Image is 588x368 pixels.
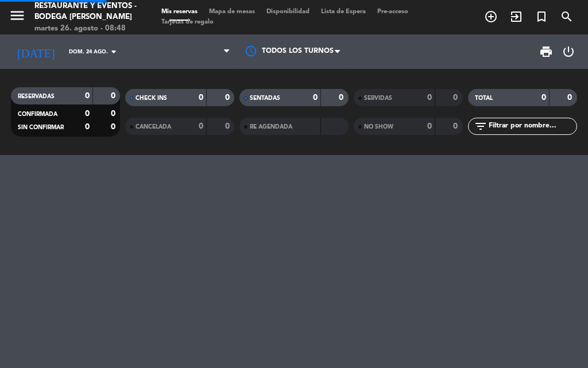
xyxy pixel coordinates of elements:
strong: 0 [541,94,546,102]
strong: 0 [427,94,432,102]
span: Lista de Espera [315,9,372,15]
span: NO SHOW [364,124,393,130]
strong: 0 [567,94,574,102]
span: Mapa de mesas [203,9,261,15]
i: menu [9,7,26,24]
strong: 0 [453,94,460,102]
strong: 0 [225,94,232,102]
span: CANCELADA [136,124,171,130]
span: Tarjetas de regalo [156,19,219,25]
span: Disponibilidad [261,9,315,15]
i: [DATE] [9,40,63,63]
strong: 0 [111,92,118,100]
i: exit_to_app [509,10,523,24]
i: add_circle_outline [484,10,498,24]
i: search [560,10,574,24]
i: arrow_drop_down [107,45,121,59]
div: LOG OUT [558,34,579,69]
span: SIN CONFIRMAR [18,125,64,130]
span: TOTAL [475,95,493,101]
strong: 0 [339,94,346,102]
div: martes 26. agosto - 08:48 [34,23,138,34]
i: turned_in_not [535,10,548,24]
span: SERVIDAS [364,95,392,101]
button: menu [9,7,26,28]
strong: 0 [85,110,90,118]
strong: 0 [111,123,118,131]
span: print [539,45,553,59]
span: RESERVADAS [18,94,55,99]
strong: 0 [453,122,460,130]
span: CONFIRMADA [18,111,57,117]
strong: 0 [225,122,232,130]
strong: 0 [199,94,203,102]
strong: 0 [85,92,90,100]
strong: 0 [111,110,118,118]
span: Mis reservas [156,9,203,15]
strong: 0 [199,122,203,130]
strong: 0 [85,123,90,131]
span: CHECK INS [136,95,167,101]
span: RE AGENDADA [250,124,292,130]
i: filter_list [474,119,488,133]
span: SENTADAS [250,95,280,101]
div: Restaurante y Eventos - Bodega [PERSON_NAME] [34,1,138,23]
strong: 0 [313,94,318,102]
input: Filtrar por nombre... [488,120,577,133]
span: Pre-acceso [372,9,414,15]
strong: 0 [427,122,432,130]
i: power_settings_new [562,45,575,59]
